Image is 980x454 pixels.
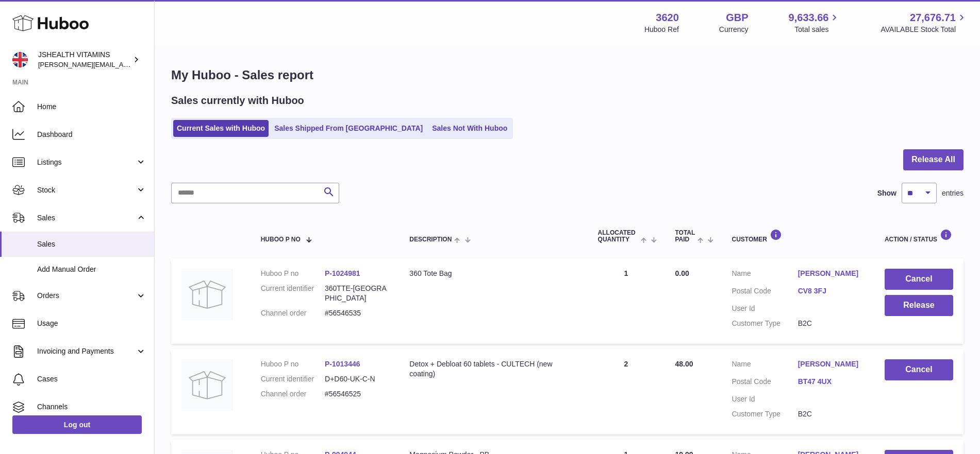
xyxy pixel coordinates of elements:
strong: 3620 [656,11,679,25]
span: Total sales [794,25,840,34]
div: JSHEALTH VITAMINS [38,50,131,69]
span: Huboo P no [261,236,301,243]
span: ALLOCATED Quantity [598,230,639,243]
a: P-1013446 [325,360,360,368]
span: Add Manual Order [37,265,146,274]
dd: B2C [798,409,864,419]
span: 9,633.66 [789,11,829,25]
span: AVAILABLE Stock Total [881,25,968,34]
dt: Huboo P no [261,359,325,369]
span: Sales [37,213,136,223]
dt: Huboo P no [261,269,325,278]
a: CV8 3FJ [798,286,864,296]
span: 27,676.71 [910,11,956,25]
dt: Channel order [261,389,325,399]
span: Stock [37,185,136,195]
span: 0.00 [675,269,689,277]
a: [PERSON_NAME] [798,359,864,369]
span: Channels [37,402,146,412]
div: Action / Status [885,229,953,243]
span: Listings [37,158,136,167]
img: no-photo.jpg [181,269,233,320]
span: Sales [37,239,146,249]
dd: #56546525 [325,389,389,399]
a: [PERSON_NAME] [798,269,864,278]
button: Release All [903,149,964,170]
a: P-1024981 [325,269,360,277]
span: Cases [37,374,146,384]
dt: Customer Type [732,319,798,328]
div: 360 Tote Bag [409,269,577,278]
a: Log out [12,415,142,434]
span: Total paid [675,230,695,243]
div: Detox + Debloat 60 tablets - CULTECH (new coating) [409,359,577,379]
span: Orders [37,291,136,301]
span: Home [37,102,146,112]
div: Huboo Ref [644,25,679,34]
dt: Postal Code [732,377,798,389]
a: 9,633.66 Total sales [789,11,841,34]
span: Invoicing and Payments [37,346,136,356]
td: 2 [588,349,665,434]
dt: Name [732,269,798,281]
dt: User Id [732,304,798,313]
a: BT47 4UX [798,377,864,387]
dt: User Id [732,394,798,404]
label: Show [877,188,896,198]
dt: Customer Type [732,409,798,419]
button: Release [885,295,953,316]
dt: Current identifier [261,284,325,303]
img: no-photo.jpg [181,359,233,411]
div: Currency [719,25,749,34]
span: entries [942,188,964,198]
dd: 360TTE-[GEOGRAPHIC_DATA] [325,284,389,303]
dt: Name [732,359,798,372]
dd: B2C [798,319,864,328]
button: Cancel [885,269,953,290]
dd: D+D60-UK-C-N [325,374,389,384]
dd: #56546535 [325,308,389,318]
span: Usage [37,319,146,328]
a: 27,676.71 AVAILABLE Stock Total [881,11,968,34]
a: Sales Shipped From [GEOGRAPHIC_DATA] [271,120,426,137]
div: Customer [732,229,863,243]
a: Sales Not With Huboo [428,120,511,137]
td: 1 [588,258,665,344]
span: Description [409,236,452,243]
span: Dashboard [37,130,146,139]
a: Current Sales with Huboo [173,120,269,137]
button: Cancel [885,359,953,380]
dt: Postal Code [732,286,798,299]
span: 48.00 [675,360,693,368]
span: [PERSON_NAME][EMAIL_ADDRESS][DOMAIN_NAME] [38,60,207,68]
h1: My Huboo - Sales report [171,67,964,83]
dt: Channel order [261,308,325,318]
strong: GBP [726,11,748,25]
img: francesca@jshealthvitamins.com [12,52,28,67]
h2: Sales currently with Huboo [171,94,304,108]
dt: Current identifier [261,374,325,384]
